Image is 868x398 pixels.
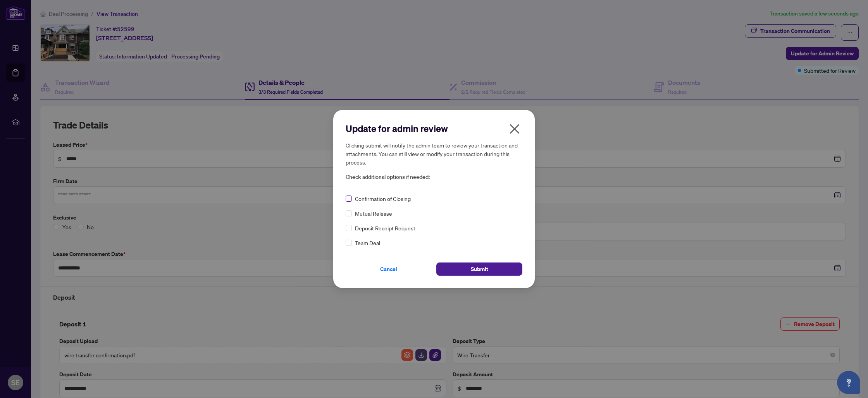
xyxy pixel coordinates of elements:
h5: Clicking submit will notify the admin team to review your transaction and attachments. You can st... [346,141,522,166]
span: Submit [471,263,488,275]
span: Mutual Release [355,209,392,218]
h2: Update for admin review [346,122,522,135]
button: Open asap [837,371,860,394]
span: Cancel [380,263,397,275]
span: Team Deal [355,238,380,247]
button: Cancel [346,262,432,276]
button: Submit [436,262,522,276]
span: Confirmation of Closing [355,194,411,203]
span: Deposit Receipt Request [355,224,415,232]
span: Check additional options if needed: [346,173,522,182]
span: close [508,123,521,135]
